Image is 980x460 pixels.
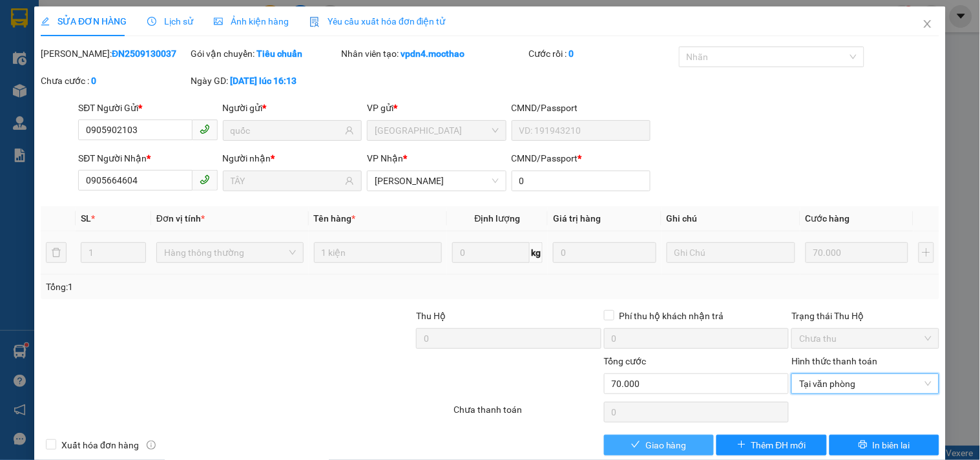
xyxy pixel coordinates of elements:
span: Chưa thu [799,329,931,348]
li: VP [PERSON_NAME] [6,70,89,84]
button: delete [46,242,67,263]
div: CMND/Passport [512,101,651,115]
span: Tổng cước [604,356,647,366]
span: VP Nhận [367,153,403,163]
b: 0 [569,48,574,59]
div: Chưa thanh toán [452,402,602,425]
span: Tên hàng [314,213,356,224]
div: VP gửi [367,101,506,115]
div: Trạng thái Thu Hộ [791,309,939,323]
span: In biên lai [873,438,910,452]
span: Thu Hộ [416,311,446,321]
th: Ghi chú [662,206,800,231]
div: SĐT Người Gửi [78,101,217,115]
b: Tiêu chuẩn [257,48,303,59]
span: Thêm ĐH mới [751,438,806,452]
span: user [345,126,354,135]
input: VD: 191943210 [512,120,651,141]
div: Người nhận [223,151,362,165]
button: printerIn biên lai [829,435,939,455]
li: Xe khách Mộc Thảo [6,6,187,55]
img: icon [309,17,320,27]
span: Ảnh kiện hàng [214,16,289,26]
span: Cước hàng [806,213,850,224]
div: Nhân viên tạo: [341,47,526,61]
button: plus [919,242,934,263]
span: plus [737,440,746,450]
span: check [631,440,640,450]
span: edit [41,17,50,26]
div: Tổng: 1 [46,280,379,294]
div: Chưa cước : [41,74,188,88]
span: Tuy Hòa [375,171,498,191]
input: VD: Bàn, Ghế [314,242,443,263]
span: Xuất hóa đơn hàng [56,438,144,452]
b: 0 [91,76,96,86]
span: kg [530,242,543,263]
span: Đà Nẵng [375,121,498,140]
span: environment [6,87,16,96]
span: Giao hàng [645,438,687,452]
input: Tên người nhận [231,174,342,188]
span: phone [200,174,210,185]
span: Phí thu hộ khách nhận trả [614,309,729,323]
span: Hàng thông thường [164,243,296,262]
div: Ngày GD: [191,74,339,88]
div: [PERSON_NAME]: [41,47,188,61]
div: Gói vận chuyển: [191,47,339,61]
li: VP [GEOGRAPHIC_DATA] [89,70,172,112]
label: Hình thức thanh toán [791,356,877,366]
div: SĐT Người Nhận [78,151,217,165]
span: printer [859,440,868,450]
span: user [345,176,354,185]
input: 0 [553,242,656,263]
span: SỬA ĐƠN HÀNG [41,16,127,26]
span: Giá trị hàng [553,213,601,224]
span: picture [214,17,223,26]
span: clock-circle [147,17,156,26]
div: Người gửi [223,101,362,115]
button: checkGiao hàng [604,435,714,455]
b: [DATE] lúc 16:13 [231,76,297,86]
input: Tên người gửi [231,123,342,138]
span: close [923,19,933,29]
span: phone [200,124,210,134]
span: Định lượng [475,213,521,224]
span: Lịch sử [147,16,193,26]
span: Tại văn phòng [799,374,931,393]
input: 0 [806,242,909,263]
button: plusThêm ĐH mới [716,435,826,455]
span: Yêu cầu xuất hóa đơn điện tử [309,16,446,26]
img: logo.jpg [6,6,52,52]
div: CMND/Passport [512,151,651,165]
span: SL [81,213,91,224]
b: ĐN2509130037 [112,48,176,59]
b: vpdn4.mocthao [401,48,464,59]
span: Đơn vị tính [156,213,205,224]
span: info-circle [147,441,156,450]
button: Close [910,6,946,43]
div: Cước rồi : [529,47,676,61]
input: Ghi Chú [667,242,795,263]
